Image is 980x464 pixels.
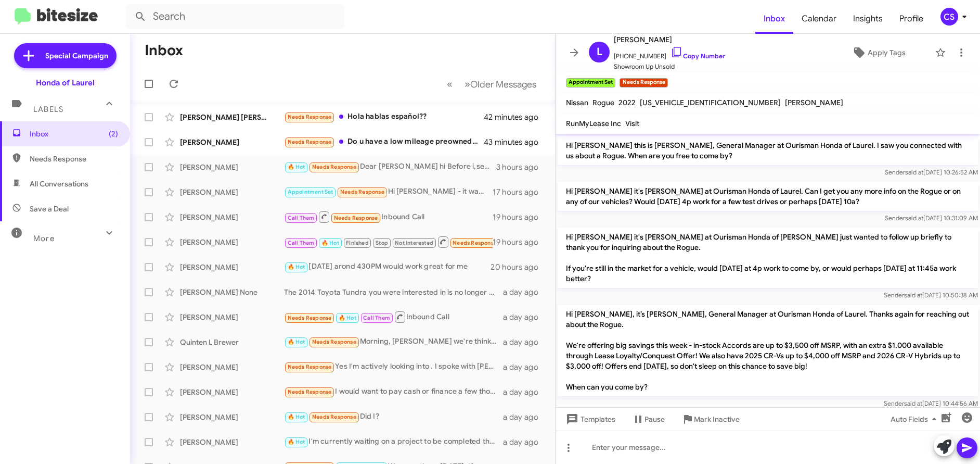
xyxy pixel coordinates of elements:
[284,411,503,423] div: Did I?
[284,111,484,123] div: Hola hablas español??
[614,33,725,46] span: [PERSON_NAME]
[905,214,923,222] span: said at
[180,412,284,422] div: [PERSON_NAME]
[284,336,503,348] div: Morning, [PERSON_NAME] we're thinking of headed up there later this afternoon
[493,187,547,197] div: 17 hours ago
[885,168,978,176] span: Sender [DATE] 10:26:52 AM
[321,240,339,246] span: 🔥 Hot
[905,168,923,176] span: said at
[36,78,95,88] div: Honda of Laurel
[30,154,118,164] span: Needs Response
[453,240,497,246] span: Needs Response
[882,410,949,429] button: Auto Fields
[126,4,344,29] input: Search
[145,42,183,59] h1: Inbox
[288,264,305,270] span: 🔥 Hot
[284,161,496,173] div: Dear [PERSON_NAME] hi Before i,see you I want be,sure my budget will be enaf to make dicision to by
[288,240,315,246] span: Call Them
[288,413,305,420] span: 🔥 Hot
[363,315,390,321] span: Call Them
[620,78,667,87] small: Needs Response
[334,215,378,221] span: Needs Response
[465,78,470,91] span: »
[624,410,673,429] button: Pause
[884,291,978,299] span: Sender [DATE] 10:50:38 AM
[284,186,493,198] div: Hi [PERSON_NAME] - it was definitely helpful! I have narrowed it down to one of the cars and am t...
[312,338,356,345] span: Needs Response
[491,262,547,272] div: 20 hours ago
[180,187,284,197] div: [PERSON_NAME]
[340,189,384,195] span: Needs Response
[284,235,493,248] div: Inbound Call
[493,212,547,222] div: 19 hours ago
[940,8,958,26] div: CS
[441,73,459,95] button: Previous
[284,136,484,148] div: Do u have a low mileage preowned pilot we could look at
[558,182,978,211] p: Hi [PERSON_NAME] it's [PERSON_NAME] at Ourisman Honda of Laurel. Can I get you any more info on t...
[556,410,624,429] button: Templates
[447,78,453,91] span: «
[755,4,793,34] a: Inbox
[592,98,614,107] span: Rogue
[288,215,315,221] span: Call Them
[868,43,906,62] span: Apply Tags
[284,386,503,398] div: I would want to pay cash or finance a few thousand. I love these xB even though not fancy lookers...
[180,312,284,322] div: [PERSON_NAME]
[180,287,284,297] div: [PERSON_NAME] None
[470,79,536,90] span: Older Messages
[614,46,725,61] span: [PHONE_NUMBER]
[673,410,748,429] button: Mark Inactive
[30,179,88,189] span: All Conversations
[288,338,305,345] span: 🔥 Hot
[458,73,543,95] button: Next
[614,61,725,72] span: Showroom Up Unsold
[640,98,781,107] span: [US_VEHICLE_IDENTIFICATION_NUMBER]
[288,139,332,145] span: Needs Response
[312,413,356,420] span: Needs Response
[558,136,978,165] p: Hi [PERSON_NAME] this is [PERSON_NAME], General Manager at Ourisman Honda of Laurel. I saw you co...
[288,438,305,445] span: 🔥 Hot
[180,212,284,222] div: [PERSON_NAME]
[566,119,621,128] span: RunMyLease Inc
[503,337,547,347] div: a day ago
[785,98,843,107] span: [PERSON_NAME]
[793,4,845,34] span: Calendar
[312,164,356,170] span: Needs Response
[33,234,55,243] span: More
[566,98,588,107] span: Nissan
[845,4,891,34] a: Insights
[288,164,305,170] span: 🔥 Hot
[503,312,547,322] div: a day ago
[180,262,284,272] div: [PERSON_NAME]
[284,361,503,373] div: Yes I'm actively looking into . I spoke with [PERSON_NAME] and he might spoke with you . Do you h...
[339,315,356,321] span: 🔥 Hot
[180,437,284,447] div: [PERSON_NAME]
[503,412,547,422] div: a day ago
[503,362,547,372] div: a day ago
[503,437,547,447] div: a day ago
[288,114,332,120] span: Needs Response
[564,410,615,429] span: Templates
[625,119,639,128] span: Visit
[109,129,118,139] span: (2)
[441,73,543,95] nav: Page navigation example
[33,105,63,114] span: Labels
[597,44,602,60] span: L
[932,8,969,26] button: CS
[496,162,547,172] div: 3 hours ago
[395,240,433,246] span: Not Interested
[904,399,922,407] span: said at
[694,410,740,429] span: Mark Inactive
[484,137,547,147] div: 43 minutes ago
[180,162,284,172] div: [PERSON_NAME]
[346,240,369,246] span: Finished
[288,363,332,370] span: Needs Response
[288,189,333,195] span: Appointment Set
[827,43,930,62] button: Apply Tags
[284,210,493,223] div: Inbound Call
[493,237,547,247] div: 19 hours ago
[644,410,665,429] span: Pause
[180,237,284,247] div: [PERSON_NAME]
